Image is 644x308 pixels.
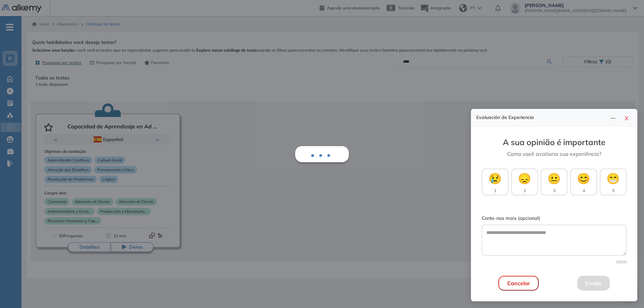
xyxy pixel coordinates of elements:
[553,188,555,194] span: 3
[482,259,627,265] div: 0 /500
[524,188,526,194] span: 2
[482,215,627,222] label: Conte-nos mais (opcional)
[583,188,585,194] span: 4
[577,276,610,291] button: Enviar
[608,113,619,122] button: line
[482,137,627,147] h3: A sua opinião é importante
[600,169,627,195] button: 😁5
[498,276,539,291] button: Cancelar
[482,150,627,158] p: Como você avaliaria sua experiência?
[570,169,597,195] button: 😊4
[494,188,496,194] span: 1
[606,170,620,186] span: 😁
[624,116,629,121] span: close
[577,170,590,186] span: 😊
[482,169,508,195] button: 😢1
[610,116,616,121] span: line
[621,113,632,122] button: close
[476,115,608,120] h4: Evaluación de Experiencia
[518,170,531,186] span: 😞
[488,170,502,186] span: 😢
[511,169,538,195] button: 😞2
[541,169,568,195] button: 😐3
[547,170,561,186] span: 😐
[612,188,614,194] span: 5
